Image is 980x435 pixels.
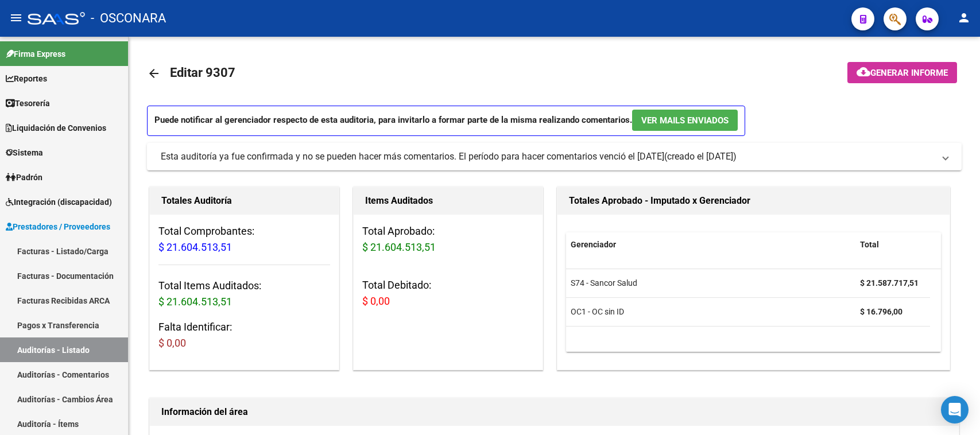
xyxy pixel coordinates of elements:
[847,62,957,83] button: Generar informe
[6,122,106,134] span: Liquidación de Convenios
[569,192,939,210] h1: Totales Aprobado - Imputado x Gerenciador
[857,65,870,79] mat-icon: cloud_download
[161,192,327,210] h1: Totales Auditoría
[571,240,616,249] span: Gerenciador
[860,240,879,249] span: Total
[158,241,232,253] span: $ 21.604.513,51
[170,65,235,80] span: Editar 9307
[158,337,186,349] span: $ 0,00
[147,67,161,80] mat-icon: arrow_back
[9,11,23,25] mat-icon: menu
[6,171,42,184] span: Padrón
[362,277,534,309] h3: Total Debitado:
[6,97,50,110] span: Tesorería
[365,192,531,210] h1: Items Auditados
[362,241,436,253] span: $ 21.604.513,51
[941,396,969,424] div: Open Intercom Messenger
[147,143,962,170] mat-expansion-panel-header: Esta auditoría ya fue confirmada y no se pueden hacer más comentarios. El período para hacer come...
[6,48,65,60] span: Firma Express
[664,150,737,163] span: (creado el [DATE])
[158,296,232,308] span: $ 21.604.513,51
[632,110,738,131] button: Ver Mails Enviados
[91,6,166,31] span: - OSCONARA
[161,403,947,421] h1: Información del área
[860,278,919,288] strong: $ 21.587.717,51
[571,307,624,316] span: OC1 - OC sin ID
[6,220,110,233] span: Prestadores / Proveedores
[158,223,330,255] h3: Total Comprobantes:
[957,11,971,25] mat-icon: person
[855,232,930,257] datatable-header-cell: Total
[6,72,47,85] span: Reportes
[362,295,390,307] span: $ 0,00
[571,278,637,288] span: S74 - Sancor Salud
[362,223,534,255] h3: Total Aprobado:
[161,150,664,163] div: Esta auditoría ya fue confirmada y no se pueden hacer más comentarios. El período para hacer come...
[6,146,43,159] span: Sistema
[6,196,112,208] span: Integración (discapacidad)
[158,278,330,310] h3: Total Items Auditados:
[870,68,948,78] span: Generar informe
[566,232,855,257] datatable-header-cell: Gerenciador
[158,319,330,351] h3: Falta Identificar:
[641,115,729,126] span: Ver Mails Enviados
[860,307,902,316] strong: $ 16.796,00
[147,106,745,136] p: Puede notificar al gerenciador respecto de esta auditoria, para invitarlo a formar parte de la mi...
